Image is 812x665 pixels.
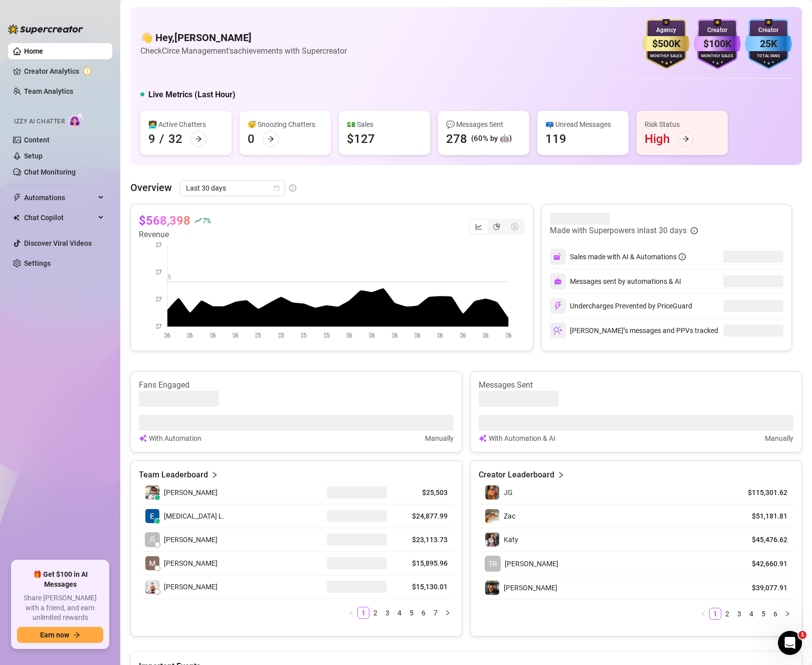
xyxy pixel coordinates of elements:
[489,558,497,569] span: TR
[17,570,103,589] span: 🎁 Get $100 in AI Messages
[709,608,721,620] li: 1
[769,608,781,620] li: 6
[13,194,21,202] span: thunderbolt
[745,19,792,69] img: blue-badge-DgoSNQY1.svg
[545,119,621,130] div: 📪 Unread Messages
[24,168,76,176] a: Chat Monitoring
[745,36,792,52] div: 25K
[691,227,698,234] span: info-circle
[557,469,564,481] span: right
[485,485,499,500] img: JG
[399,535,448,545] article: $23,113.73
[489,433,555,444] article: With Automation & AI
[17,593,103,623] span: Share [PERSON_NAME] with a friend, and earn unlimited rewards
[148,119,224,130] div: 👩‍💻 Active Chatters
[24,190,95,206] span: Automations
[357,607,369,619] li: 1
[485,581,499,595] img: Nathan
[370,607,381,618] a: 2
[734,608,745,619] a: 3
[24,259,51,267] a: Settings
[148,89,236,101] h5: Live Metrics (Last Hour)
[445,610,451,616] span: right
[778,631,802,655] iframe: Intercom live chat
[479,433,487,444] img: svg%3e
[145,509,159,523] img: Exon Locsin
[694,19,741,69] img: purple-badge-B9DA21FR.svg
[442,607,454,619] button: right
[405,607,418,619] li: 5
[24,136,50,144] a: Content
[430,607,442,619] li: 7
[722,608,733,619] a: 2
[393,607,405,619] li: 4
[139,229,210,241] article: Revenue
[485,509,499,523] img: Zac
[164,558,218,569] span: [PERSON_NAME]
[504,512,515,520] span: Zac
[553,301,562,310] img: svg%3e
[195,135,202,142] span: arrow-right
[164,581,218,592] span: [PERSON_NAME]
[446,131,467,147] div: 278
[347,119,422,130] div: 💵 Sales
[471,133,512,145] div: (60% by 🤖)
[742,559,787,569] article: $42,660.91
[164,511,225,522] span: [MEDICAL_DATA] L.
[274,185,280,191] span: calendar
[550,298,692,314] div: Undercharges Prevented by PriceGuard
[694,36,741,52] div: $100K
[140,31,347,45] h4: 👋 Hey, [PERSON_NAME]
[745,26,792,35] div: Creator
[8,24,83,34] img: logo-BBDzfeDw.svg
[399,558,448,568] article: $15,895.96
[211,469,218,481] span: right
[347,131,375,147] div: $127
[485,533,499,547] img: Katy
[745,608,757,620] li: 4
[710,608,721,619] a: 1
[700,611,706,617] span: left
[24,210,95,226] span: Chat Copilot
[358,607,369,618] a: 1
[17,627,103,643] button: Earn nowarrow-right
[643,36,690,52] div: $500K
[504,488,513,496] span: JG
[504,584,557,592] span: [PERSON_NAME]
[382,607,393,618] a: 3
[550,225,687,237] article: Made with Superpowers in last 30 days
[475,223,482,230] span: line-chart
[345,607,357,619] li: Previous Page
[545,131,566,147] div: 119
[406,607,417,618] a: 5
[418,607,430,619] li: 6
[399,582,448,592] article: $15,130.01
[645,119,720,130] div: Risk Status
[493,223,500,230] span: pie-chart
[781,608,793,620] button: right
[554,277,562,285] img: svg%3e
[757,608,769,620] li: 5
[733,608,745,620] li: 3
[69,113,84,127] img: AI Chatter
[758,608,769,619] a: 5
[643,53,690,60] div: Monthly Sales
[40,631,69,639] span: Earn now
[504,536,518,544] span: Katy
[682,135,689,142] span: arrow-right
[369,607,381,619] li: 2
[139,380,454,391] article: Fans Engaged
[139,433,147,444] img: svg%3e
[425,433,454,444] article: Manually
[381,607,393,619] li: 3
[553,326,562,335] img: svg%3e
[469,219,525,235] div: segmented control
[550,273,681,289] div: Messages sent by automations & AI
[399,487,448,497] article: $25,503
[550,322,718,339] div: [PERSON_NAME]’s messages and PPVs tracked
[148,131,155,147] div: 9
[73,631,80,638] span: arrow-right
[430,607,441,618] a: 7
[784,611,790,617] span: right
[139,469,208,481] article: Team Leaderboard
